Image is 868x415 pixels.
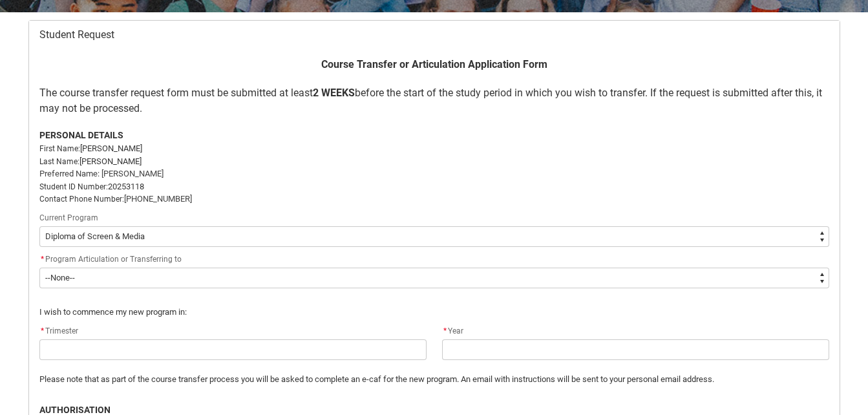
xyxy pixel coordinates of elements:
b: AUTHORISATION [39,405,111,415]
strong: Course Transfer or Articulation Application Form [321,58,547,70]
strong: PERSONAL DETAILS [39,130,123,140]
span: Current Program [39,213,98,222]
span: Student Request [39,28,114,41]
p: [PERSON_NAME] [39,142,829,155]
p: [PERSON_NAME] [39,155,829,168]
p: 20253118 [39,180,829,193]
strong: 2 WEEKS [313,87,355,99]
span: Program Articulation or Transferring to [45,255,182,264]
span: Year [442,326,463,335]
span: Student ID Number: [39,182,108,191]
p: I wish to commence my new program in: [39,306,829,319]
abbr: required [41,326,44,335]
abbr: required [443,326,447,335]
span: Contact Phone Number: [39,195,124,204]
span: First Name: [39,144,80,153]
span: Trimester [39,326,78,335]
span: [PHONE_NUMBER] [124,194,192,204]
span: Preferred Name: [PERSON_NAME] [39,169,164,178]
abbr: required [41,255,44,264]
span: The course transfer request form must be submitted at least [39,87,313,99]
p: Please note that as part of the course transfer process you will be asked to complete an e-caf fo... [39,373,829,386]
span: Last Name: [39,157,79,166]
span: before the start of the study period in which you wish to transfer. If the request is submitted a... [39,87,822,114]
